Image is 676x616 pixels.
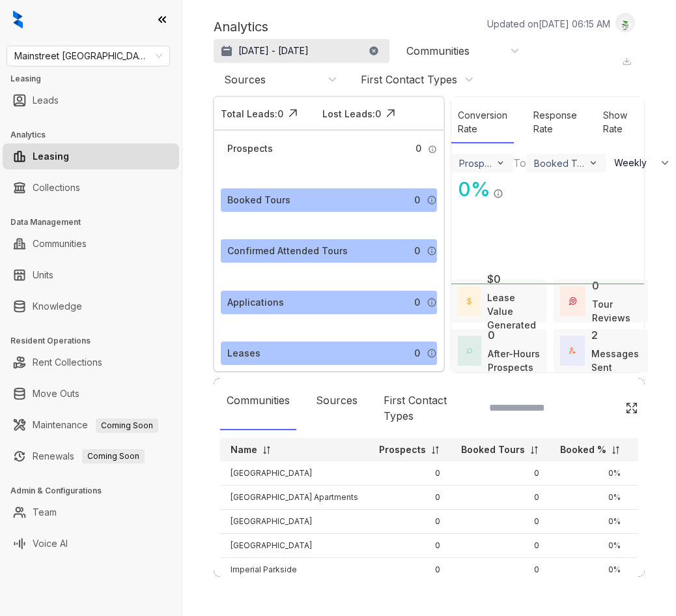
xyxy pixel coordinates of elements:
td: Imperial Parkside [220,558,369,582]
div: Communities [406,44,470,58]
div: Sources [309,386,364,430]
span: Weekly [614,156,654,169]
p: Booked % [560,443,606,456]
span: Coming Soon [82,449,145,463]
div: After-Hours Prospects [488,347,541,374]
a: Units [33,262,53,288]
img: Info [427,348,437,359]
p: Prospects [379,443,426,456]
td: 0 [451,486,550,510]
li: Voice AI [3,531,179,557]
h3: Leasing [10,73,182,85]
a: Communities [33,231,87,257]
a: Leads [33,87,59,113]
img: ViewFilterArrow [588,158,599,169]
img: Click Icon [503,177,523,196]
h3: Resident Operations [10,335,182,347]
a: Leasing [33,143,69,169]
div: 0 [592,278,599,293]
li: Rent Collections [3,349,179,375]
td: [GEOGRAPHIC_DATA] [220,510,369,534]
li: Team [3,499,179,525]
img: Info [427,297,437,308]
h3: Analytics [10,129,182,141]
span: 0 [414,193,420,207]
div: Total Leads: 0 [221,107,283,121]
td: 0 [451,534,550,558]
div: Messages Sent [591,347,641,374]
img: Info [427,246,437,256]
div: 0 % [451,175,490,204]
img: logo [13,10,23,29]
span: 0 [414,295,420,310]
div: Conversion Rate [451,102,514,143]
td: 0% [550,486,631,510]
td: 0 [451,462,550,486]
img: LeaseValue [467,297,472,305]
a: Knowledge [33,293,82,319]
td: 0% [550,558,631,582]
img: sorting [430,445,440,455]
td: 0 [369,486,451,510]
span: 0 [414,346,420,360]
div: Tour Reviews [592,297,641,325]
p: [DATE] - [DATE] [238,44,309,57]
img: Click Icon [381,104,401,123]
img: ViewFilterArrow [496,158,505,168]
img: Click Icon [625,402,638,415]
div: 2 [591,327,598,343]
a: Rent Collections [33,349,102,375]
li: Units [3,262,179,288]
div: Lost Leads: 0 [322,107,381,121]
td: 0 [369,462,451,486]
h3: Data Management [10,216,182,228]
div: To [513,155,526,171]
li: Renewals [3,443,179,469]
div: First Contact Types [361,72,457,87]
td: [GEOGRAPHIC_DATA] [220,462,369,486]
a: Voice AI [33,531,68,557]
li: Leads [3,87,179,113]
span: 0 [415,141,421,156]
li: Collections [3,175,179,201]
img: sorting [262,445,272,455]
p: Analytics [214,17,268,37]
img: sorting [529,445,539,455]
div: Sources [224,72,266,87]
a: RenewalsComing Soon [33,443,145,469]
div: 0 [488,327,495,343]
div: Prospects [227,141,273,156]
td: 0% [550,534,631,558]
div: Booked Tours [227,193,290,207]
td: 0% [550,510,631,534]
li: Move Outs [3,381,179,407]
div: Booked Tours [534,158,585,169]
img: SearchIcon [599,402,609,413]
img: TourReviews [569,297,576,304]
a: Collections [33,175,80,201]
p: Name [231,443,257,456]
h3: Admin & Configurations [10,485,182,497]
div: First Contact Types [377,386,473,430]
img: UserAvatar [616,16,634,30]
li: Knowledge [3,293,179,319]
td: [GEOGRAPHIC_DATA] [220,534,369,558]
img: Info [493,188,503,199]
img: Info [428,145,437,154]
span: Coming Soon [96,418,158,433]
img: AfterHoursConversations [467,348,472,353]
div: Leases [227,346,261,360]
a: Team [33,499,57,525]
p: Updated on [DATE] 06:15 AM [487,17,610,31]
td: 0 [369,558,451,582]
img: TotalFum [569,347,576,354]
li: Leasing [3,143,179,169]
span: 0 [414,244,420,258]
span: Mainstreet Canada [14,46,162,66]
td: 0 [451,558,550,582]
td: 0 [369,510,451,534]
a: Move Outs [33,381,79,407]
p: Booked Tours [461,443,525,456]
img: Download [622,57,632,66]
img: sorting [611,445,621,455]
